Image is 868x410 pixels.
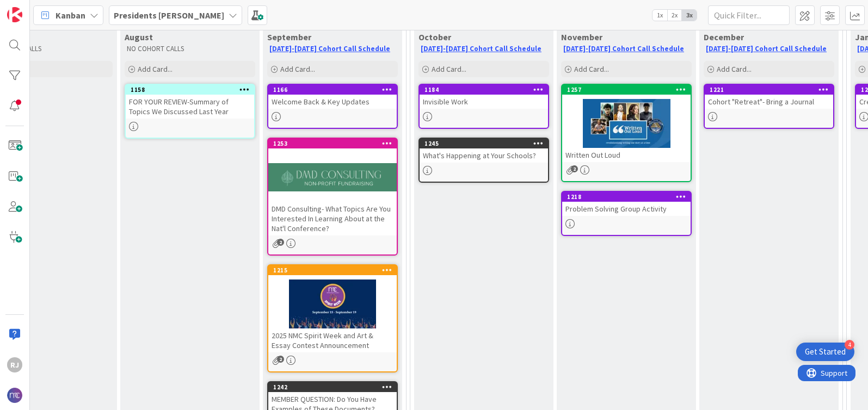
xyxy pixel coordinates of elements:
[7,7,22,22] img: Visit kanbanzone.com
[269,44,390,53] a: [DATE]-[DATE] Cohort Call Schedule
[277,239,284,246] span: 2
[708,5,790,25] input: Quick Filter...
[652,10,667,21] span: 1x
[562,85,691,95] div: 1257
[562,85,691,162] div: 1257Written Out Loud
[7,388,22,403] img: avatar
[418,32,451,42] span: October
[273,383,397,391] div: 1242
[138,64,173,74] span: Add Card...
[420,139,548,148] div: 1245
[420,85,548,109] div: 1184Invisible Work
[805,346,846,357] div: Get Started
[561,32,602,42] span: November
[126,85,254,119] div: 1158FOR YOUR REVIEW-Summary of Topics We Discussed Last Year
[268,139,397,148] div: 1253
[268,139,397,235] div: 1253DMD Consulting- What Topics Are You Interested In Learning About at the Nat'l Conference?
[682,10,697,21] span: 3x
[125,32,153,42] span: August
[567,86,691,94] div: 1257
[562,192,691,202] div: 1218
[421,44,541,53] a: [DATE]-[DATE] Cohort Call Schedule
[710,86,833,94] div: 1221
[420,95,548,109] div: Invisible Work
[268,382,397,392] div: 1242
[268,328,397,352] div: 2025 NMC Spirit Week and Art & Essay Contest Announcement
[267,138,398,256] a: 1253DMD Consulting- What Topics Are You Interested In Learning About at the Nat'l Conference?
[704,32,744,42] span: December
[562,192,691,216] div: 1218Problem Solving Group Activity
[796,343,854,361] div: Open Get Started checklist, remaining modules: 4
[56,9,85,22] span: Kanban
[273,86,397,94] div: 1166
[571,165,578,172] span: 2
[563,44,684,53] a: [DATE]-[DATE] Cohort Call Schedule
[418,138,549,183] a: 1245What's Happening at Your Schools?
[418,84,549,129] a: 1184Invisible Work
[280,64,315,74] span: Add Card...
[267,32,311,42] span: September
[131,86,254,94] div: 1158
[562,202,691,216] div: Problem Solving Group Activity
[561,84,692,182] a: 1257Written Out Loud
[567,193,691,201] div: 1218
[705,85,833,95] div: 1221
[704,84,834,129] a: 1221Cohort "Retreat"- Bring a Journal
[706,44,827,53] a: [DATE]-[DATE] Cohort Call Schedule
[574,64,609,74] span: Add Card...
[845,340,854,350] div: 4
[667,10,682,21] span: 2x
[705,85,833,109] div: 1221Cohort "Retreat"- Bring a Journal
[420,139,548,163] div: 1245What's Happening at Your Schools?
[268,85,397,95] div: 1166
[114,10,224,21] b: Presidents [PERSON_NAME]
[273,266,397,274] div: 1215
[561,191,692,236] a: 1218Problem Solving Group Activity
[267,84,398,129] a: 1166Welcome Back & Key Updates
[424,86,548,94] div: 1184
[268,85,397,109] div: 1166Welcome Back & Key Updates
[717,64,752,74] span: Add Card...
[126,95,254,119] div: FOR YOUR REVIEW-Summary of Topics We Discussed Last Year
[705,95,833,109] div: Cohort "Retreat"- Bring a Journal
[126,85,254,95] div: 1158
[268,95,397,109] div: Welcome Back & Key Updates
[268,265,397,352] div: 12152025 NMC Spirit Week and Art & Essay Contest Announcement
[432,64,466,74] span: Add Card...
[125,84,255,139] a: 1158FOR YOUR REVIEW-Summary of Topics We Discussed Last Year
[424,140,548,147] div: 1245
[127,45,253,53] p: NO COHORT CALLS
[268,202,397,235] div: DMD Consulting- What Topics Are You Interested In Learning About at the Nat'l Conference?
[420,85,548,95] div: 1184
[7,357,22,372] div: RJ
[277,356,284,363] span: 2
[420,148,548,163] div: What's Happening at Your Schools?
[268,265,397,275] div: 1215
[267,264,398,372] a: 12152025 NMC Spirit Week and Art & Essay Contest Announcement
[273,140,397,147] div: 1253
[23,2,50,15] span: Support
[562,148,691,162] div: Written Out Loud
